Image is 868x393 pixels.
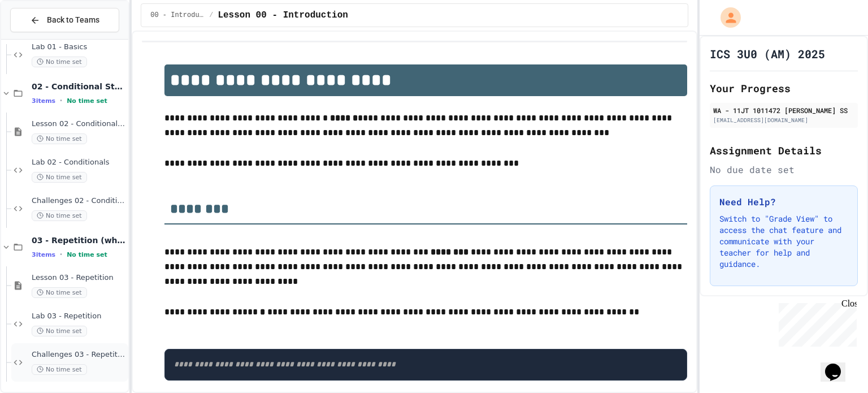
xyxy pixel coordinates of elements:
span: 3 items [32,97,55,105]
span: 00 - Introduction [150,11,205,20]
div: No due date set [710,163,858,176]
div: WA - 11JT 1011472 [PERSON_NAME] SS [713,105,854,115]
span: 02 - Conditional Statements (if) [32,81,126,92]
span: • [60,96,62,105]
span: • [60,250,62,259]
span: Lesson 00 - Introduction [218,8,348,22]
span: Lesson 03 - Repetition [32,273,126,283]
span: No time set [32,210,87,221]
span: No time set [32,57,87,67]
span: Lab 03 - Repetition [32,312,126,321]
span: 3 items [32,251,55,258]
div: My Account [709,5,744,31]
span: No time set [32,133,87,144]
span: Back to Teams [47,14,99,26]
span: Challenges 03 - Repetition [32,350,126,360]
span: / [209,11,213,20]
span: No time set [67,251,107,258]
span: Lab 01 - Basics [32,42,126,52]
span: 03 - Repetition (while and for) [32,235,126,245]
span: No time set [32,287,87,298]
span: No time set [32,364,87,375]
span: Lab 02 - Conditionals [32,158,126,167]
p: Switch to "Grade View" to access the chat feature and communicate with your teacher for help and ... [719,213,848,270]
span: No time set [32,172,87,183]
span: No time set [67,97,107,105]
div: Chat with us now!Close [5,5,78,72]
h1: ICS 3U0 (AM) 2025 [710,46,825,62]
span: No time set [32,326,87,336]
h3: Need Help? [719,195,848,209]
h2: Your Progress [710,80,858,96]
div: [EMAIL_ADDRESS][DOMAIN_NAME] [713,116,854,124]
h2: Assignment Details [710,142,858,158]
span: Lesson 02 - Conditional Statements (if) [32,119,126,129]
iframe: chat widget [821,348,857,382]
iframe: chat widget [774,299,857,347]
button: Back to Teams [10,8,119,32]
span: Challenges 02 - Conditionals [32,196,126,206]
